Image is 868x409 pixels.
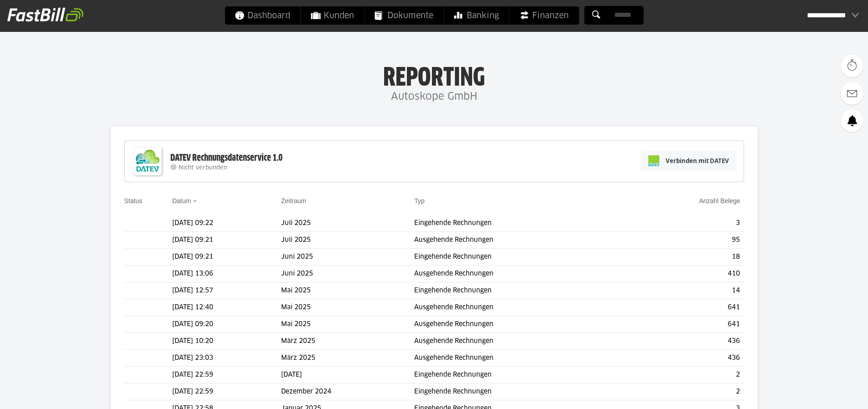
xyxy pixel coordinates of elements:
[414,197,425,204] a: Typ
[7,7,83,22] img: fastbill_logo_white.png
[519,6,569,25] span: Finanzen
[641,151,737,170] a: Verbinden mit DATEV
[414,350,625,367] td: Ausgehende Rechnungen
[414,367,625,383] td: Eingehende Rechnungen
[281,299,414,316] td: Mai 2025
[625,367,744,383] td: 2
[301,6,364,25] a: Kunden
[625,333,744,350] td: 436
[509,6,579,25] a: Finanzen
[414,316,625,333] td: Ausgehende Rechnungen
[225,6,300,25] a: Dashboard
[281,215,414,232] td: Juli 2025
[625,299,744,316] td: 641
[172,350,281,367] td: [DATE] 23:03
[414,232,625,249] td: Ausgehende Rechnungen
[625,232,744,249] td: 95
[625,249,744,266] td: 18
[281,232,414,249] td: Juli 2025
[172,316,281,333] td: [DATE] 09:20
[124,197,143,204] a: Status
[281,316,414,333] td: Mai 2025
[172,383,281,400] td: [DATE] 22:59
[414,215,625,232] td: Eingehende Rechnungen
[172,266,281,282] td: [DATE] 13:06
[454,6,499,25] span: Banking
[625,215,744,232] td: 3
[172,249,281,266] td: [DATE] 09:21
[281,282,414,299] td: Mai 2025
[414,266,625,282] td: Ausgehende Rechnungen
[281,333,414,350] td: März 2025
[625,316,744,333] td: 641
[281,249,414,266] td: Juni 2025
[172,299,281,316] td: [DATE] 12:40
[666,156,729,165] span: Verbinden mit DATEV
[172,367,281,383] td: [DATE] 22:59
[281,350,414,367] td: März 2025
[625,383,744,400] td: 2
[281,197,306,204] a: Zeitraum
[625,282,744,299] td: 14
[375,6,433,25] span: Dokumente
[444,6,509,25] a: Banking
[414,299,625,316] td: Ausgehende Rechnungen
[179,165,227,171] span: Nicht verbunden
[414,333,625,350] td: Ausgehende Rechnungen
[172,215,281,232] td: [DATE] 09:22
[170,152,282,164] div: DATEV Rechnungsdatenservice 1.0
[799,382,859,404] iframe: Opens a widget where you can find more information
[193,200,199,202] img: sort_desc.gif
[172,197,191,204] a: Datum
[648,155,659,166] img: pi-datev-logo-farbig-24.svg
[365,6,443,25] a: Dokumente
[129,143,166,179] img: DATEV-Datenservice Logo
[699,197,740,204] a: Anzahl Belege
[414,383,625,400] td: Eingehende Rechnungen
[281,367,414,383] td: [DATE]
[235,6,290,25] span: Dashboard
[281,383,414,400] td: Dezember 2024
[172,333,281,350] td: [DATE] 10:20
[414,249,625,266] td: Eingehende Rechnungen
[172,282,281,299] td: [DATE] 12:57
[91,64,777,88] h1: Reporting
[625,350,744,367] td: 436
[414,282,625,299] td: Eingehende Rechnungen
[172,232,281,249] td: [DATE] 09:21
[625,266,744,282] td: 410
[281,266,414,282] td: Juni 2025
[311,6,354,25] span: Kunden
